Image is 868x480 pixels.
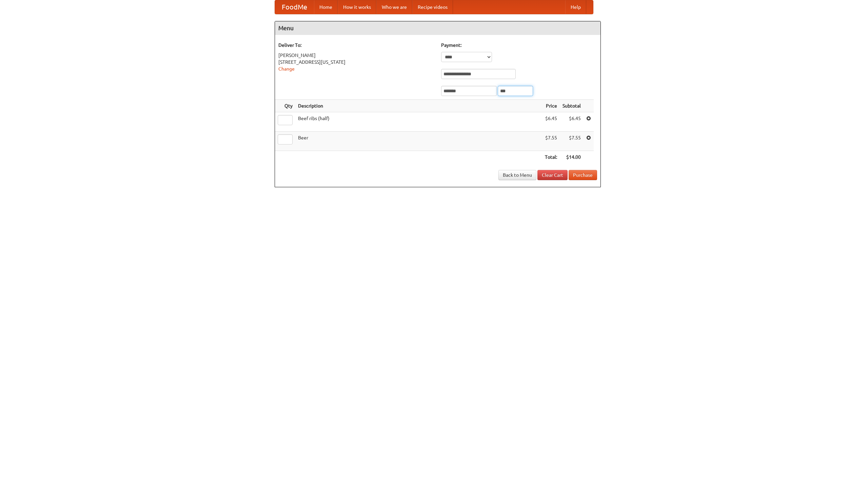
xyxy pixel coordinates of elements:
[569,170,597,180] button: Purchase
[560,100,584,112] th: Subtotal
[560,151,584,164] th: $14.00
[295,100,542,112] th: Description
[338,0,376,14] a: How it works
[560,112,584,132] td: $6.45
[275,21,600,35] h4: Menu
[376,0,412,14] a: Who we are
[295,132,542,151] td: Beer
[542,151,560,164] th: Total:
[560,132,584,151] td: $7.55
[441,42,597,49] h5: Payment:
[412,0,453,14] a: Recipe videos
[275,100,295,112] th: Qty
[542,112,560,132] td: $6.45
[278,42,434,49] h5: Deliver To:
[565,0,586,14] a: Help
[278,66,295,72] a: Change
[537,170,568,180] a: Clear Cart
[498,170,536,180] a: Back to Menu
[542,100,560,112] th: Price
[278,52,434,59] div: [PERSON_NAME]
[542,132,560,151] td: $7.55
[278,59,434,65] div: [STREET_ADDRESS][US_STATE]
[275,0,314,14] a: FoodMe
[314,0,338,14] a: Home
[295,112,542,132] td: Beef ribs (half)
